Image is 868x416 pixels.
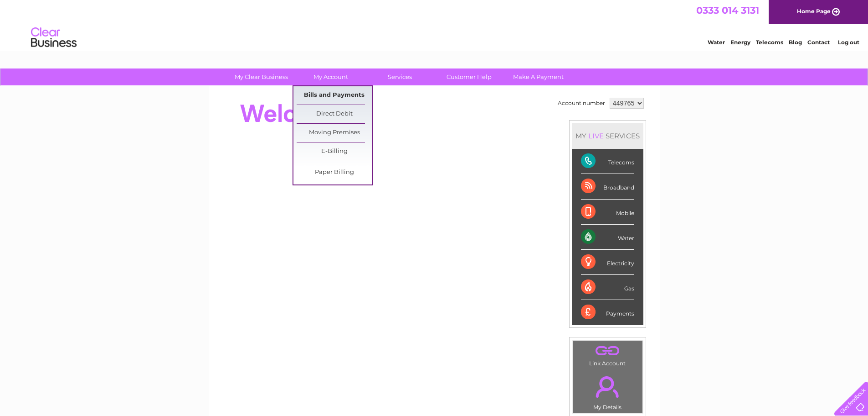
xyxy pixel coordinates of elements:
[756,39,783,46] a: Telecoms
[807,39,830,46] a: Contact
[572,123,643,149] div: MY SERVICES
[31,24,77,52] img: logo.png
[708,39,725,46] a: Water
[581,174,634,199] div: Broadband
[581,149,634,174] div: Telecoms
[575,343,640,359] a: .
[730,39,750,46] a: Energy
[581,250,634,275] div: Electricity
[572,340,643,369] td: Link Account
[586,132,606,140] div: LIVE
[219,5,650,44] div: Clear Business is a trading name of Verastar Limited (registered in [GEOGRAPHIC_DATA] No. 3667643...
[224,68,299,85] a: My Clear Business
[696,5,759,16] a: 0333 014 3131
[838,39,859,46] a: Log out
[431,68,507,85] a: Customer Help
[297,142,372,161] a: E-Billing
[581,225,634,250] div: Water
[581,300,634,325] div: Payments
[555,95,607,111] td: Account number
[293,68,368,85] a: My Account
[362,68,437,85] a: Services
[297,105,372,123] a: Direct Debit
[501,68,576,85] a: Make A Payment
[297,86,372,105] a: Bills and Payments
[581,200,634,225] div: Mobile
[297,124,372,142] a: Moving Premises
[297,163,372,182] a: Paper Billing
[575,371,640,403] a: .
[572,369,643,413] td: My Details
[581,275,634,300] div: Gas
[789,39,802,46] a: Blog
